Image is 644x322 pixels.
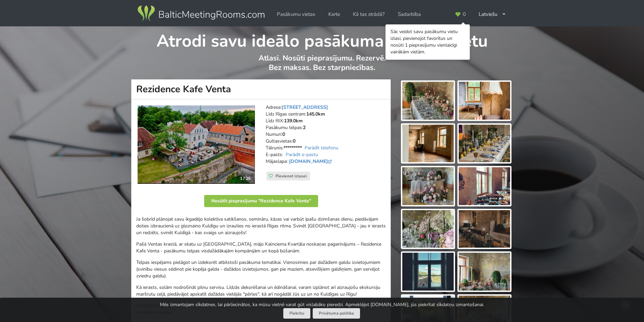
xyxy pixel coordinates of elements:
[459,210,510,248] img: Rezidence Kafe Venta | Kuldīga | Pasākumu vieta - galerijas bilde
[136,216,386,236] p: Ja šobrīd plānojat savu ikgadējo kolektīva satikšanos, semināru, kāzas vai varbūt īpašu dzimšanas...
[136,259,386,279] p: Telpas iespējams pielāgot un izdekorēt atbilstoši pasākuma tematikai. Vienosimies par dažādiem ga...
[324,8,345,21] a: Karte
[272,8,320,21] a: Pasākumu vietas
[136,284,386,298] p: Kā ierasts, solām nodrošināt pilnu servisu. Līdzās dekorēšanai un ēdināšanai, varam izplānot arī ...
[289,158,333,165] a: [DOMAIN_NAME]
[236,173,255,183] div: 1 / 25
[402,167,454,205] img: Rezidence Kafe Venta | Kuldīga | Pasākumu vieta - galerijas bilde
[204,195,318,207] button: Nosūtīt pieprasījumu "Rezidence Kafe Venta"
[402,210,454,248] img: Rezidence Kafe Venta | Kuldīga | Pasākumu vieta - galerijas bilde
[266,104,386,172] address: Adrese: Līdz Rīgas centram: Līdz RIX: Pasākumu telpas: Numuri: Gultasvietas: Tālrunis: E-pasts: M...
[393,8,426,21] a: Sadarbība
[131,79,391,99] h1: Rezidence Kafe Venta
[136,241,386,254] p: Pašā Ventas krastā, ar skatu uz [GEOGRAPHIC_DATA], mājo Kalnciema Kvartāla noskaņas pagarinājums ...
[402,82,454,120] img: Rezidence Kafe Venta | Kuldīga | Pasākumu vieta - galerijas bilde
[402,253,454,291] img: Rezidence Kafe Venta | Kuldīga | Pasākumu vieta - galerijas bilde
[459,167,510,205] img: Rezidence Kafe Venta | Kuldīga | Pasākumu vieta - galerijas bilde
[282,131,285,138] strong: 0
[305,145,338,151] a: Parādīt telefonu
[284,118,303,124] strong: 139.0km
[390,28,465,55] div: Sāc veidot savu pasākumu vietu izlasi, pievienojot favorītus un nosūti 1 pieprasījumu vienlaicīgi...
[136,4,266,23] img: Baltic Meeting Rooms
[276,173,307,179] span: Pievienot izlasei
[138,105,255,184] a: Neierastas vietas | Kuldīga | Rezidence Kafe Venta 1 / 25
[138,105,255,184] img: Neierastas vietas | Kuldīga | Rezidence Kafe Venta
[282,104,328,110] a: [STREET_ADDRESS]
[132,53,512,79] p: Atlasi. Nosūti pieprasījumu. Rezervē. Bez maksas. Bez starpniecības.
[132,26,512,52] h1: Atrodi savu ideālo pasākuma norises vietu
[459,253,510,291] img: Rezidence Kafe Venta | Kuldīga | Pasākumu vieta - galerijas bilde
[402,125,454,163] img: Rezidence Kafe Venta | Kuldīga | Pasākumu vieta - galerijas bilde
[283,308,310,319] button: Piekrītu
[474,8,511,21] div: Latviešu
[303,124,306,131] strong: 2
[459,82,510,120] img: Rezidence Kafe Venta | Kuldīga | Pasākumu vieta - galerijas bilde
[463,12,466,17] span: 0
[306,111,325,117] strong: 145.0km
[286,151,318,158] a: Parādīt e-pastu
[348,8,389,21] a: Kā tas strādā?
[293,138,295,144] strong: 0
[313,308,360,319] a: Privātuma politika
[459,125,510,163] img: Rezidence Kafe Venta | Kuldīga | Pasākumu vieta - galerijas bilde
